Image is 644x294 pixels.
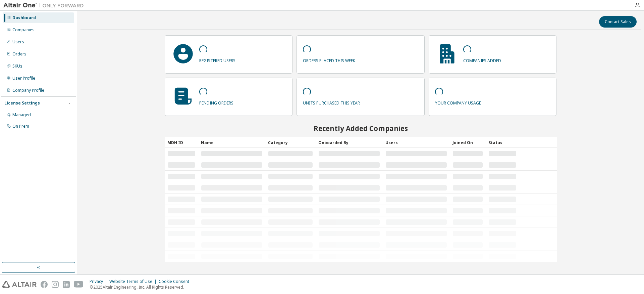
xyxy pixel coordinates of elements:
[109,279,159,284] div: Website Terms of Use
[303,98,360,106] p: units purchased this year
[41,281,48,288] img: facebook.svg
[90,279,109,284] div: Privacy
[159,279,193,284] div: Cookie Consent
[12,64,22,69] div: SKUs
[463,56,501,64] p: companies added
[74,281,84,288] img: youtube.svg
[167,137,196,148] div: MDH ID
[303,56,355,64] p: orders placed this week
[63,281,70,288] img: linkedin.svg
[385,137,447,148] div: Users
[12,88,44,93] div: Company Profile
[201,137,263,148] div: Name
[12,51,26,57] div: Orders
[12,39,24,45] div: Users
[3,2,87,9] img: Altair One
[488,137,517,148] div: Status
[435,98,481,106] p: your company usage
[12,27,35,33] div: Companies
[12,112,31,118] div: Managed
[452,137,483,148] div: Joined On
[2,281,37,288] img: altair_logo.svg
[12,15,36,20] div: Dashboard
[165,124,557,133] h2: Recently Added Companies
[199,56,235,64] p: registered users
[90,284,193,290] p: © 2025 Altair Engineering, Inc. All Rights Reserved.
[12,124,29,129] div: On Prem
[52,281,59,288] img: instagram.svg
[599,16,637,28] button: Contact Sales
[12,76,35,81] div: User Profile
[268,137,313,148] div: Category
[199,98,233,106] p: pending orders
[318,137,380,148] div: Onboarded By
[4,100,40,106] div: License Settings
